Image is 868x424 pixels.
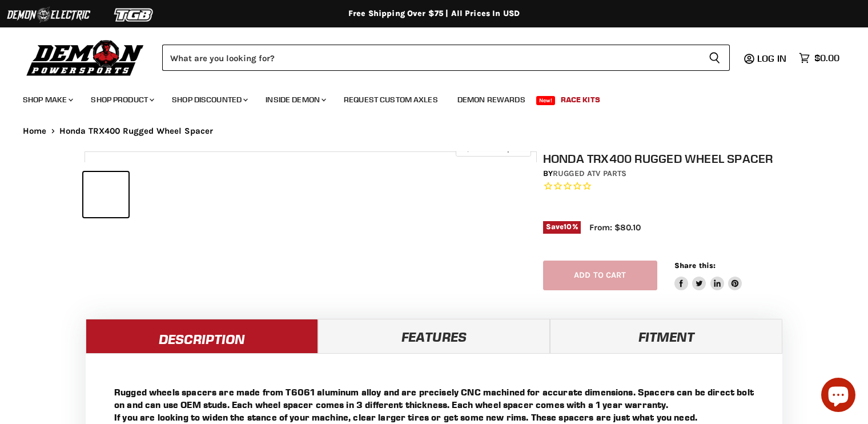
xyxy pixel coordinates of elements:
span: Log in [757,53,786,64]
a: Shop Product [82,88,161,111]
img: Demon Powersports [23,37,148,78]
div: by [543,167,790,180]
img: TGB Logo 2 [91,4,177,26]
a: Description [86,319,318,353]
span: Rated 0.0 out of 5 stars 0 reviews [543,181,790,193]
aside: Share this: [674,261,742,291]
button: Search [700,45,730,71]
a: Request Custom Axles [335,88,447,111]
img: Demon Electric Logo 2 [6,4,91,26]
span: From: $80.10 [589,222,641,233]
a: Shop Discounted [163,88,255,111]
span: Click to expand [461,144,525,153]
span: $0.00 [814,53,839,63]
a: Race Kits [552,88,609,111]
a: Log in [752,53,793,63]
inbox-online-store-chat: Shopify online store chat [818,378,859,415]
h1: Honda TRX400 Rugged Wheel Spacer [543,151,790,166]
form: Product [162,45,730,71]
a: $0.00 [793,50,845,66]
p: Rugged wheels spacers are made from T6061 aluminum alloy and are precisely CNC machined for accur... [114,386,754,423]
button: Honda TRX400 Rugged Wheel Spacer thumbnail [83,172,128,217]
a: Home [23,126,47,136]
a: Inside Demon [257,88,333,111]
span: Save % [543,221,581,234]
span: New! [536,96,556,105]
a: Features [318,319,550,353]
span: 10 [564,222,572,231]
button: Honda TRX400 Rugged Wheel Spacer thumbnail [180,172,226,217]
button: Honda TRX400 Rugged Wheel Spacer thumbnail [132,172,177,217]
input: Search [162,45,700,71]
a: Fitment [550,319,782,353]
a: Demon Rewards [449,88,534,111]
a: Rugged ATV Parts [553,169,626,178]
ul: Main menu [14,83,837,111]
span: Share this: [674,261,716,270]
a: Shop Make [14,88,80,111]
span: Honda TRX400 Rugged Wheel Spacer [59,126,214,136]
